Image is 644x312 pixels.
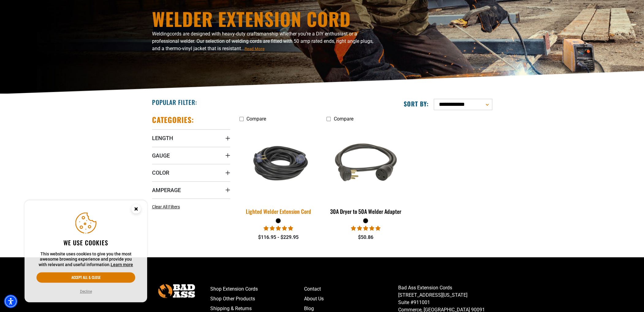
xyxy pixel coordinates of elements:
[152,115,194,124] h2: Categories:
[246,116,266,122] span: Compare
[152,129,230,147] summary: Length
[152,169,169,176] span: Color
[333,116,353,122] span: Compare
[4,295,17,308] div: Accessibility Menu
[78,288,94,295] button: Decline
[239,234,318,241] div: $116.95 - $229.95
[152,187,181,194] span: Amperage
[152,147,230,164] summary: Gauge
[152,9,376,28] h1: Welder Extension Cord
[158,284,195,298] img: Bad Ass Extension Cords
[304,284,398,294] a: Contact
[304,294,398,304] a: About Us
[152,30,376,52] p: Welding
[152,204,182,210] a: Clear All Filters
[210,294,304,304] a: Shop Other Products
[36,251,135,268] p: This website uses cookies to give you the most awesome browsing experience and provide you with r...
[152,181,230,199] summary: Amperage
[210,284,304,294] a: Shop Extension Cords
[239,125,318,218] a: black Lighted Welder Extension Cord
[152,164,230,181] summary: Color
[239,209,318,214] div: Lighted Welder Extension Cord
[326,234,405,241] div: $50.86
[351,225,380,231] span: 5.00 stars
[152,135,173,142] span: Length
[111,262,133,267] a: This website uses cookies to give you the most awesome browsing experience and provide you with r...
[36,239,135,247] h2: We use cookies
[152,204,180,209] span: Clear All Filters
[152,98,197,106] h2: Popular Filter:
[264,225,293,231] span: 5.00 stars
[152,152,170,159] span: Gauge
[326,125,405,218] a: black 30A Dryer to 50A Welder Adapter
[326,209,405,214] div: 30A Dryer to 50A Welder Adapter
[327,128,404,198] img: black
[152,31,373,51] span: cords are designed with heavy-duty craftsmanship whether you’re a DIY enthusiast or a professiona...
[404,100,429,108] label: Sort by:
[125,200,147,219] button: Close this option
[245,46,265,51] span: Read More
[235,137,321,189] img: black
[36,272,135,283] button: Accept all & close
[25,200,147,303] aside: Cookie Consent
